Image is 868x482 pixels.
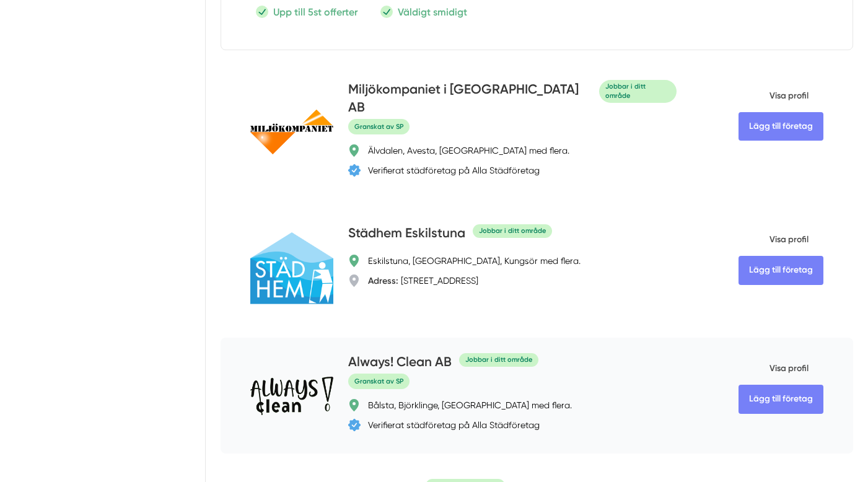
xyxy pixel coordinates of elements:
[250,110,333,155] img: Miljökompaniet i Ramnäs AB
[473,224,552,237] div: Jobbar i ditt område
[739,385,823,413] : Lägg till företag
[739,80,809,112] span: Visa profil
[348,353,452,373] h4: Always! Clean AB
[739,353,809,385] span: Visa profil
[250,377,333,415] img: Always! Clean AB
[368,274,478,287] div: [STREET_ADDRESS]
[368,144,569,157] div: Älvdalen, Avesta, [GEOGRAPHIC_DATA] med flera.
[398,4,467,20] p: Väldigt smidigt
[273,4,357,20] p: Upp till 5st offerter
[250,224,333,313] img: Städhem Eskilstuna
[368,275,398,286] strong: Adress:
[368,419,540,431] div: Verifierat städföretag på Alla Städföretag
[368,164,540,177] div: Verifierat städföretag på Alla Städföretag
[459,353,538,366] div: Jobbar i ditt område
[348,119,410,134] span: Granskat av SP
[739,112,823,141] : Lägg till företag
[368,255,581,267] div: Eskilstuna, [GEOGRAPHIC_DATA], Kungsör med flera.
[368,399,572,411] div: Bålsta, Björklinge, [GEOGRAPHIC_DATA] med flera.
[739,224,809,256] span: Visa profil
[348,374,410,389] span: Granskat av SP
[348,80,592,119] h4: Miljökompaniet i [GEOGRAPHIC_DATA] AB
[348,224,465,244] h4: Städhem Eskilstuna
[599,80,677,103] div: Jobbar i ditt område
[739,256,823,284] : Lägg till företag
